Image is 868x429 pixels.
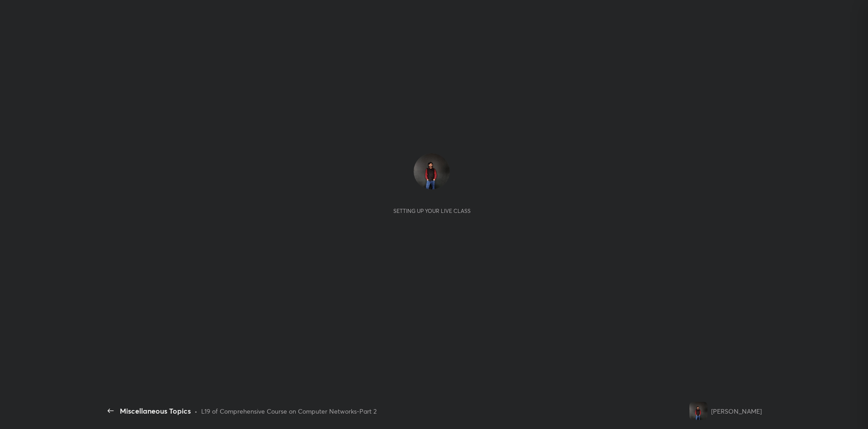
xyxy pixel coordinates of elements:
div: Setting up your live class [393,207,471,214]
div: [PERSON_NAME] [711,406,762,416]
img: 0cf1bf49248344338ee83de1f04af710.9781463_3 [414,153,450,189]
img: 0cf1bf49248344338ee83de1f04af710.9781463_3 [689,402,708,420]
div: Miscellaneous Topics [120,405,191,416]
div: • [194,406,198,416]
div: L19 of Comprehensive Course on Computer Networks-Part 2 [201,406,377,416]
